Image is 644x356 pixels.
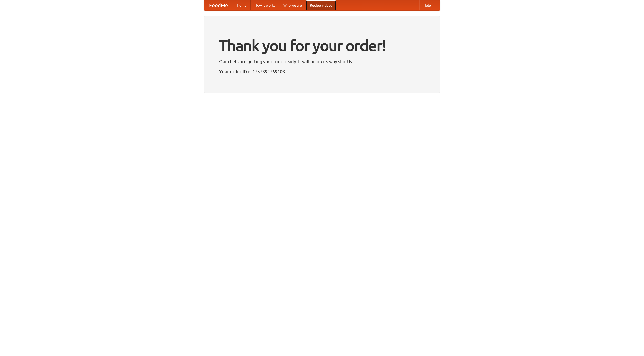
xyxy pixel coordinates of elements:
h1: Thank you for your order! [219,33,425,58]
a: Home [233,0,251,10]
a: Who we are [279,0,306,10]
a: How it works [251,0,279,10]
a: FoodMe [204,0,233,10]
p: Our chefs are getting your food ready. It will be on its way shortly. [219,58,425,65]
a: Help [419,0,435,10]
a: Recipe videos [306,0,336,10]
p: Your order ID is 1757894769103. [219,68,425,75]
